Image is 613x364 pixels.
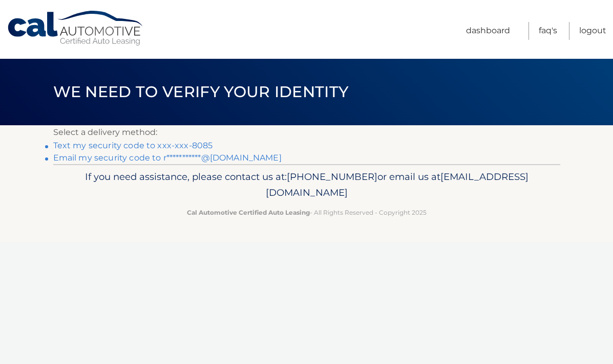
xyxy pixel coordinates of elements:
p: If you need assistance, please contact us at: or email us at [60,169,554,201]
p: - All Rights Reserved - Copyright 2025 [60,207,554,218]
span: [PHONE_NUMBER] [287,171,377,183]
a: Cal Automotive [7,10,145,47]
a: Text my security code to xxx-xxx-8085 [53,141,213,150]
p: Select a delivery method: [53,125,560,140]
strong: Cal Automotive Certified Auto Leasing [187,209,310,216]
a: Dashboard [466,22,510,40]
a: FAQ's [539,22,557,40]
span: We need to verify your identity [53,82,349,101]
a: Logout [579,22,606,40]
